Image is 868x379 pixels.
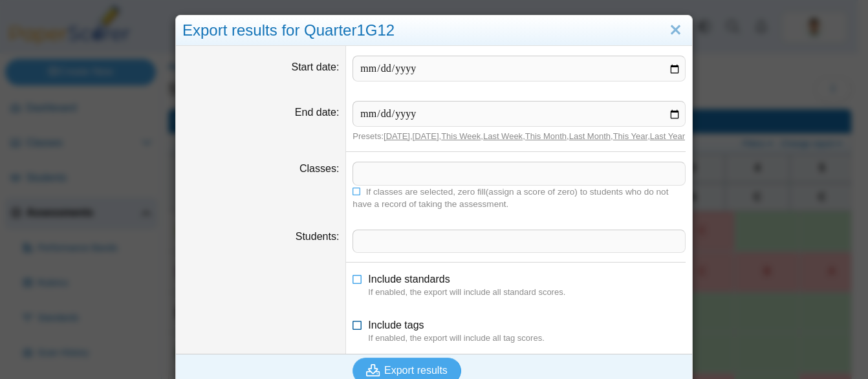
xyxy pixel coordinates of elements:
span: Export results [384,365,448,376]
a: [DATE] [413,131,439,141]
span: Include standards [368,274,450,285]
dfn: If enabled, the export will include all tag scores. [368,332,686,344]
a: Last Year [650,131,685,141]
a: Last Month [569,131,611,141]
div: Presets: , , , , , , , [353,131,686,142]
a: [DATE] [384,131,410,141]
span: If classes are selected, zero fill(assign a score of zero) to students who do not have a record o... [353,187,668,209]
a: This Year [613,131,648,141]
tags: ​ [353,162,686,185]
label: End date [295,107,340,118]
a: This Month [525,131,567,141]
tags: ​ [353,230,686,253]
label: Classes [299,163,339,174]
a: This Week [441,131,481,141]
dfn: If enabled, the export will include all standard scores. [368,287,686,298]
div: Export results for Quarter1G12 [176,16,692,46]
a: Close [666,19,686,41]
span: Include tags [368,319,424,330]
label: Start date [292,61,340,72]
a: Last Week [483,131,523,141]
label: Students [296,231,340,242]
